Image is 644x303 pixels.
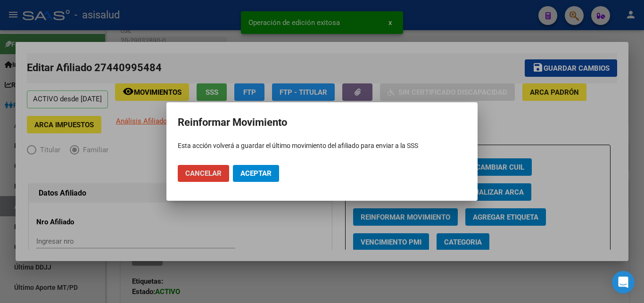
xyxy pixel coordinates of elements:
span: Cancelar [185,169,222,178]
h2: Reinformar Movimiento [178,114,466,131]
div: Open Intercom Messenger [612,271,635,294]
button: Cancelar [178,165,229,182]
button: Aceptar [233,165,279,182]
span: Aceptar [240,169,272,178]
p: Esta acción volverá a guardar el último movimiento del afiliado para enviar a la SSS [178,141,466,151]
